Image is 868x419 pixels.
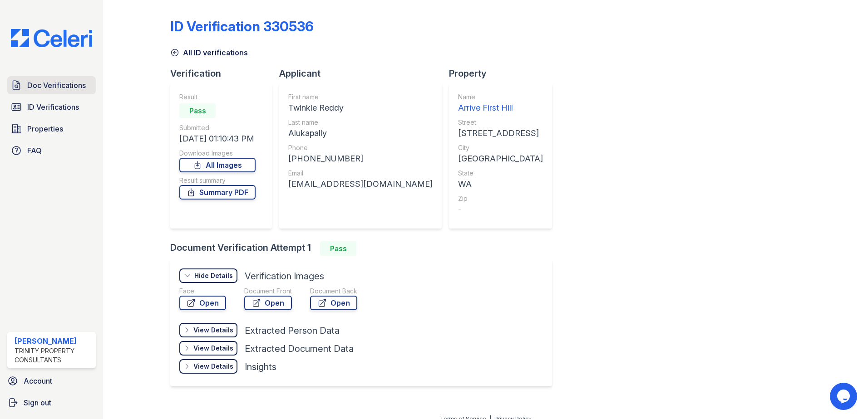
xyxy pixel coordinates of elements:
[194,271,233,280] div: Hide Details
[458,152,543,165] div: [GEOGRAPHIC_DATA]
[179,103,216,118] div: Pass
[24,375,52,386] span: Account
[458,127,543,140] div: [STREET_ADDRESS]
[245,342,354,355] div: Extracted Document Data
[193,344,233,353] div: View Details
[27,80,86,91] span: Doc Verifications
[179,158,256,172] a: All Images
[449,67,559,80] div: Property
[170,18,314,34] div: ID Verification 330536
[288,143,433,152] div: Phone
[310,296,357,310] a: Open
[15,346,92,365] div: Trinity Property Consultants
[288,169,433,178] div: Email
[320,241,356,256] div: Pass
[310,287,357,296] div: Document Back
[288,178,433,190] div: [EMAIL_ADDRESS][DOMAIN_NAME]
[179,176,256,185] div: Result summary
[245,324,340,337] div: Extracted Person Data
[179,123,256,132] div: Submitted
[179,287,226,296] div: Face
[458,118,543,127] div: Street
[15,336,92,346] div: [PERSON_NAME]
[288,127,433,140] div: Alukapally
[179,132,256,145] div: [DATE] 01:10:43 PM
[458,169,543,178] div: State
[27,102,79,112] span: ID Verifications
[458,178,543,190] div: WA
[4,394,99,412] a: Sign out
[288,118,433,127] div: Last name
[4,372,99,390] a: Account
[458,102,543,114] div: Arrive First Hill
[24,397,51,408] span: Sign out
[193,326,233,335] div: View Details
[170,47,248,58] a: All ID verifications
[7,76,96,94] a: Doc Verifications
[4,29,99,47] img: CE_Logo_Blue-a8612792a0a2168367f1c8372b55b34899dd931a85d93a1a3d3e32e68fde9ad4.png
[458,93,543,114] a: Name Arrive First Hill
[7,98,96,116] a: ID Verifications
[458,93,543,102] div: Name
[279,67,449,80] div: Applicant
[27,123,63,134] span: Properties
[179,93,256,102] div: Result
[179,149,256,158] div: Download Images
[27,145,42,156] span: FAQ
[245,270,324,283] div: Verification Images
[244,296,292,310] a: Open
[830,383,859,410] iframe: chat widget
[288,93,433,102] div: First name
[179,296,226,310] a: Open
[244,287,292,296] div: Document Front
[170,67,279,80] div: Verification
[170,241,559,256] div: Document Verification Attempt 1
[7,141,96,160] a: FAQ
[193,362,233,371] div: View Details
[179,185,256,200] a: Summary PDF
[458,143,543,152] div: City
[458,194,543,203] div: Zip
[458,203,543,216] div: -
[288,152,433,165] div: [PHONE_NUMBER]
[288,102,433,114] div: Twinkle Reddy
[245,361,276,373] div: Insights
[7,120,96,138] a: Properties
